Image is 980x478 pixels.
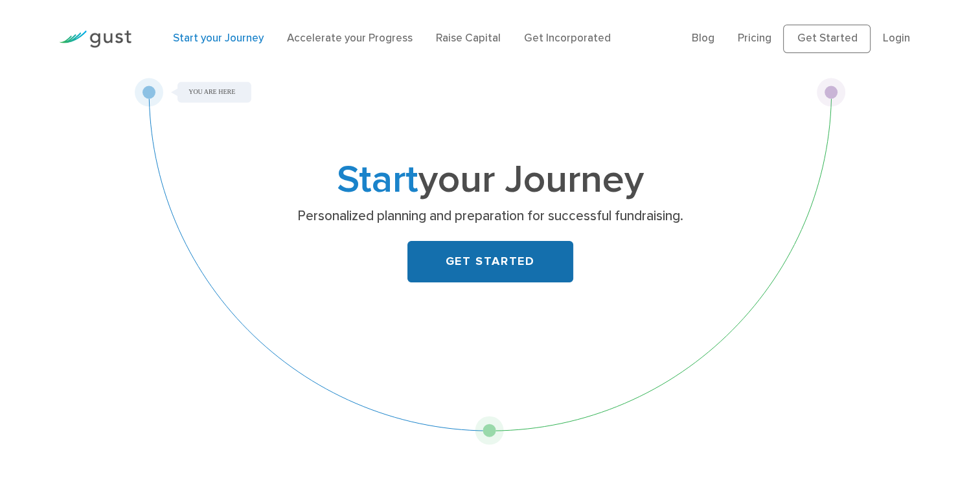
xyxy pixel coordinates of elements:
[59,30,131,48] img: Gust Logo
[337,157,418,203] span: Start
[436,32,501,45] a: Raise Capital
[239,207,741,225] p: Personalized planning and preparation for successful fundraising.
[407,241,573,282] a: GET STARTED
[287,32,413,45] a: Accelerate your Progress
[234,163,746,198] h1: your Journey
[882,32,909,45] a: Login
[783,25,871,53] a: Get Started
[173,32,264,45] a: Start your Journey
[692,32,714,45] a: Blog
[524,32,611,45] a: Get Incorporated
[738,32,771,45] a: Pricing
